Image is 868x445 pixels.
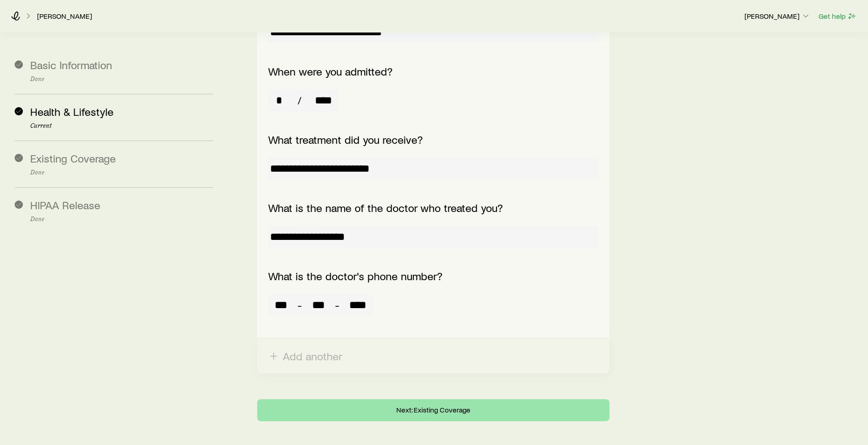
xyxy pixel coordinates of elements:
p: Current [30,122,213,130]
span: / [294,94,305,107]
p: Done [30,216,213,223]
span: Health & Lifestyle [30,105,113,118]
button: Add another [257,339,609,374]
label: What treatment did you receive? [268,133,423,146]
button: [PERSON_NAME] [744,11,811,22]
label: When were you admitted? [268,65,393,78]
p: [PERSON_NAME] [744,11,810,21]
span: Existing Coverage [30,152,116,165]
span: Basic Information [30,58,112,71]
button: Get help [818,11,857,22]
span: HIPAA Release [30,198,100,212]
p: Done [30,76,213,83]
label: What is the name of the doctor who treated you? [268,201,503,214]
label: What is the doctor's phone number? [268,269,442,282]
button: Next: Existing Coverage [257,399,609,421]
a: [PERSON_NAME] [37,12,92,21]
p: Done [30,169,213,176]
span: - [297,298,302,311]
span: - [335,298,340,311]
